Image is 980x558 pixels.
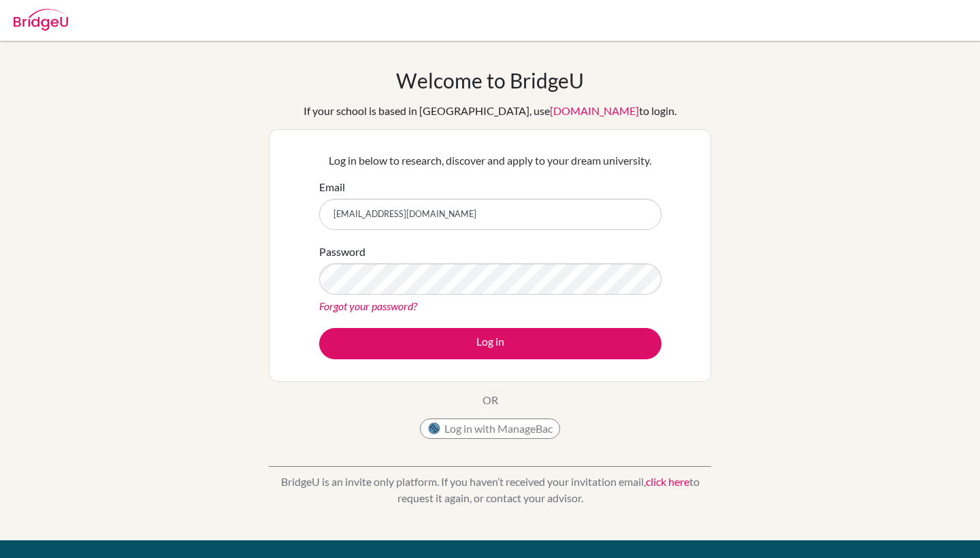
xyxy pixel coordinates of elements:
[420,419,560,439] button: Log in with ManageBac
[646,475,689,488] a: click here
[319,152,661,169] p: Log in below to research, discover and apply to your dream university.
[319,244,365,260] label: Password
[319,299,417,312] a: Forgot your password?
[14,9,68,31] img: Bridge-U
[269,474,711,506] p: BridgeU is an invite only platform. If you haven’t received your invitation email, to request it ...
[396,68,584,93] h1: Welcome to BridgeU
[483,392,498,408] p: OR
[550,104,639,117] a: [DOMAIN_NAME]
[319,328,661,359] button: Log in
[319,179,345,195] label: Email
[304,103,676,119] div: If your school is based in [GEOGRAPHIC_DATA], use to login.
